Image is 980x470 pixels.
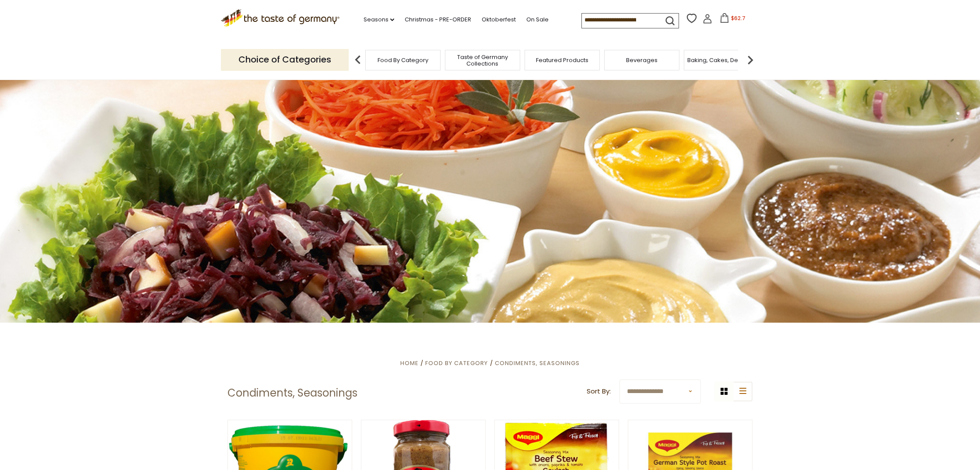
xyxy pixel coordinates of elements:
a: Food By Category [425,359,488,367]
a: Food By Category [378,57,428,63]
h1: Condiments, Seasonings [227,386,357,400]
a: Oktoberfest [482,15,516,24]
img: previous arrow [349,51,367,69]
a: On Sale [526,15,549,24]
p: Choice of Categories [221,49,349,70]
a: Christmas - PRE-ORDER [405,15,471,24]
a: Beverages [626,57,658,63]
img: next arrow [742,51,759,69]
a: Condiments, Seasonings [495,359,580,367]
a: Taste of Germany Collections [448,54,518,67]
button: $62.7 [714,13,751,26]
a: Featured Products [536,57,588,63]
a: Seasons [364,15,394,24]
a: Home [400,359,419,367]
a: Baking, Cakes, Desserts [687,57,755,63]
label: Sort By: [587,386,611,397]
span: $62.7 [731,14,745,22]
